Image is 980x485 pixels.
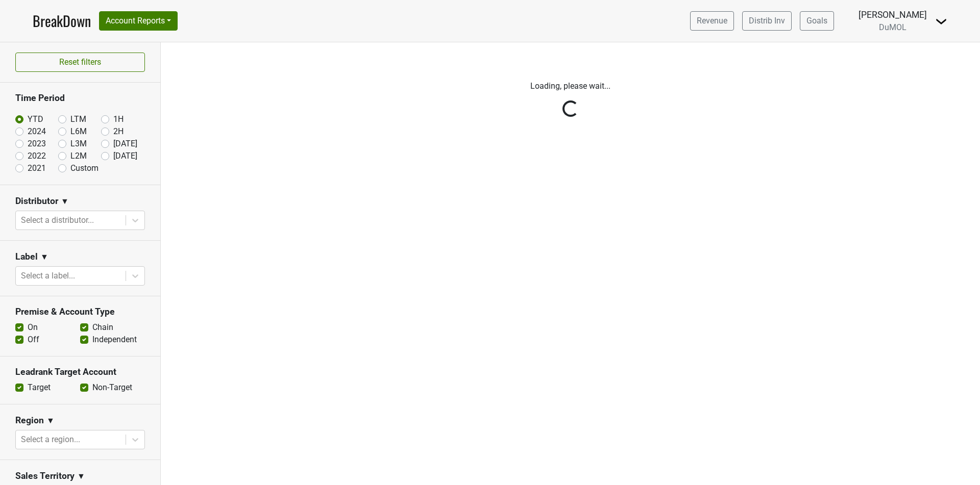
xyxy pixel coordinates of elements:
a: Goals [800,11,834,31]
img: Dropdown Menu [935,15,947,28]
button: Account Reports [99,11,178,31]
span: DuMOL [879,22,906,32]
a: BreakDown [33,10,91,32]
div: [PERSON_NAME] [859,8,927,21]
a: Revenue [690,11,734,31]
a: Distrib Inv [742,11,792,31]
p: Loading, please wait... [287,80,854,92]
